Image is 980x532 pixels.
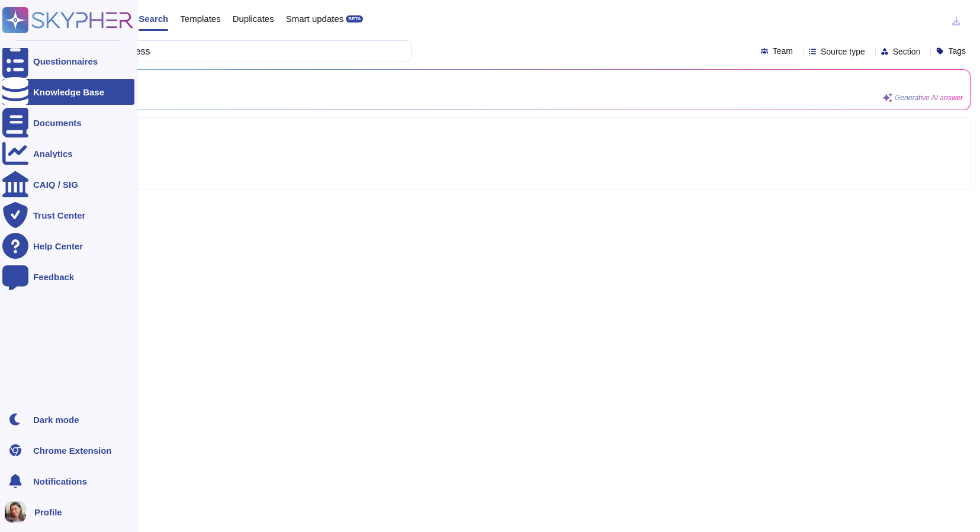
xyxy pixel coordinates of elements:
[33,477,87,486] span: Notifications
[139,14,168,23] span: Search
[33,57,98,66] div: Questionnaires
[2,233,134,259] a: Help Center
[773,47,793,55] span: Team
[47,41,400,62] input: Search a question or template...
[34,508,62,517] span: Profile
[2,140,134,166] a: Analytics
[2,202,134,228] a: Trust Center
[5,501,26,523] img: user
[2,110,134,136] a: Documents
[893,47,921,56] span: Section
[233,14,274,23] span: Duplicates
[2,437,134,463] a: Chrome Extension
[821,47,865,56] span: Source type
[33,273,74,281] div: Feedback
[286,14,344,23] span: Smart updates
[33,149,73,158] div: Analytics
[2,48,134,74] a: Questionnaires
[2,499,34,525] button: user
[2,171,134,197] a: CAIQ / SIG
[948,47,966,55] span: Tags
[33,88,104,97] div: Knowledge Base
[48,77,963,86] span: Generating answer...
[2,79,134,105] a: Knowledge Base
[346,15,363,23] div: BETA
[33,211,85,220] div: Trust Center
[33,415,79,424] div: Dark mode
[33,242,83,251] div: Help Center
[180,14,220,23] span: Templates
[2,264,134,290] a: Feedback
[33,118,82,127] div: Documents
[33,180,78,189] div: CAIQ / SIG
[33,446,112,455] div: Chrome Extension
[895,94,963,101] span: Generative AI answer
